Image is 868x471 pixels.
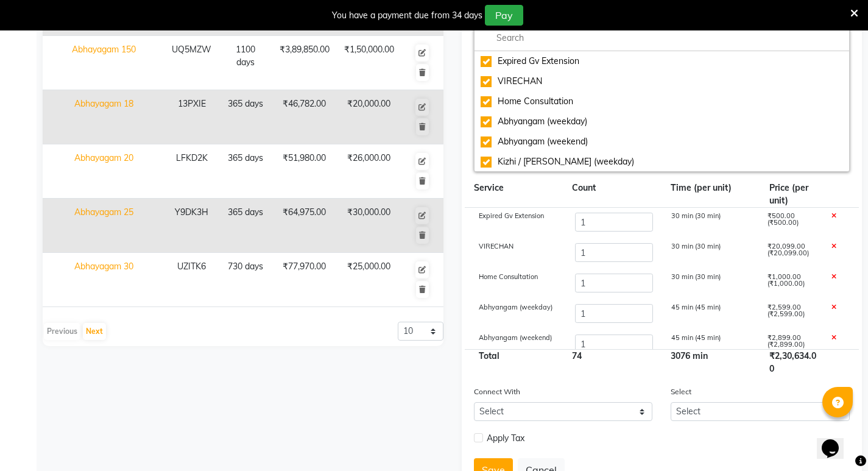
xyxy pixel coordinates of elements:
td: 365 days [219,144,272,199]
td: Abhayagam 30 [43,253,164,307]
td: ₹20,000.00 [337,90,401,144]
div: ₹2,30,634.00 [760,350,826,375]
span: Home Consultation [479,272,538,281]
div: Home Consultation [481,95,844,108]
div: VIRECHAN [481,75,844,88]
td: 1100 days [219,36,272,90]
iframe: chat widget [817,422,856,459]
td: UZITK6 [164,253,219,307]
div: Price (per unit) [760,182,826,207]
div: 30 min (30 min) [662,243,758,264]
div: ₹20,099.00 (₹20,099.00) [758,243,822,264]
div: 45 min (45 min) [662,335,758,355]
td: ₹3,89,850.00 [272,36,337,90]
td: Abhayagam 25 [43,199,164,253]
div: 74 [563,350,662,375]
div: Time (per unit) [662,182,760,207]
div: ₹2,599.00 (₹2,599.00) [758,304,822,325]
button: Pay [485,5,523,26]
td: UQ5MZW [164,36,219,90]
div: Service [465,182,563,207]
span: Total [474,345,504,366]
div: ₹500.00 (₹500.00) [758,213,822,233]
div: Count [563,182,662,207]
td: ₹46,782.00 [272,90,337,144]
div: You have a payment due from 34 days [332,9,482,22]
div: Abhyangam (weekday) [481,115,844,128]
td: 730 days [219,253,272,307]
span: Expired Gv Extension [479,211,544,220]
td: 365 days [219,199,272,253]
div: 30 min (30 min) [662,274,758,294]
button: Next [83,323,106,340]
td: Abhayagam 20 [43,144,164,199]
div: 45 min (45 min) [662,304,758,325]
div: Kizhi / [PERSON_NAME] (weekday) [481,155,844,168]
td: 365 days [219,90,272,144]
div: 30 min (30 min) [662,213,758,233]
label: Connect With [474,386,520,397]
div: ₹2,899.00 (₹2,899.00) [758,335,822,355]
span: Abhyangam (weekday) [479,303,552,311]
div: Abhyangam (weekend) [481,135,844,148]
td: 13PXIE [164,90,219,144]
td: ₹1,50,000.00 [337,36,401,90]
input: multiselect-search [481,32,844,44]
td: Abhayagam 150 [43,36,164,90]
td: ₹26,000.00 [337,144,401,199]
td: ₹30,000.00 [337,199,401,253]
td: ₹25,000.00 [337,253,401,307]
td: Y9DK3H [164,199,219,253]
td: ₹51,980.00 [272,144,337,199]
span: Abhyangam (weekend) [479,333,552,342]
div: ₹1,000.00 (₹1,000.00) [758,274,822,294]
td: LFKD2K [164,144,219,199]
td: Abhayagam 18 [43,90,164,144]
div: Expired Gv Extension [481,55,844,68]
span: VIRECHAN [479,242,513,250]
label: Select [671,386,691,397]
td: ₹64,975.00 [272,199,337,253]
div: 3076 min [662,350,760,375]
span: Apply Tax [487,432,524,445]
td: ₹77,970.00 [272,253,337,307]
